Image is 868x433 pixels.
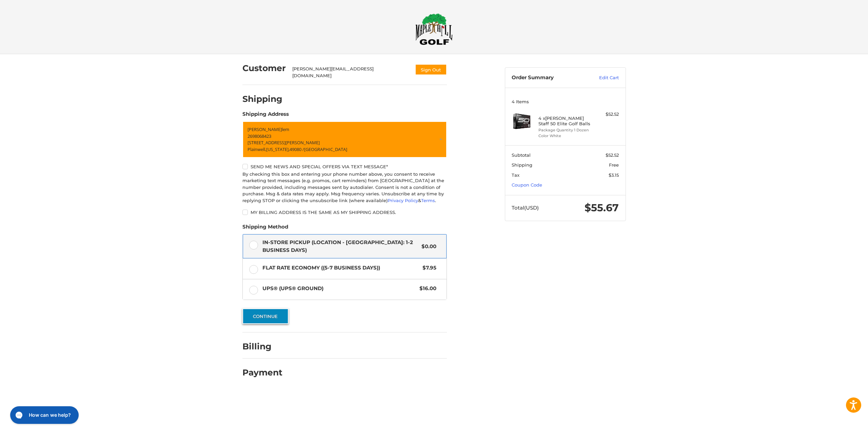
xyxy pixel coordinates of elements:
h2: Shipping [242,94,282,104]
div: By checking this box and entering your phone number above, you consent to receive marketing text ... [242,171,447,204]
span: $3.15 [609,172,619,178]
li: Color White [538,133,590,139]
h3: 4 Items [512,99,619,104]
iframe: Gorgias live chat messenger [7,404,81,426]
a: Edit Cart [585,74,619,81]
span: lem [282,126,289,132]
span: Total (USD) [512,204,539,211]
span: $0.00 [418,243,437,251]
button: Continue [242,308,289,324]
a: Privacy Policy [388,198,418,203]
li: Package Quantity 1 Dozen [538,127,590,133]
div: $52.52 [592,111,619,118]
a: Enter or select a different address [242,121,447,158]
iframe: Google Customer Reviews [812,415,868,433]
span: $52.52 [606,152,619,158]
legend: Shipping Method [242,223,288,234]
span: Subtotal [512,152,531,158]
h2: Billing [242,341,282,352]
h2: Payment [242,367,282,378]
span: [GEOGRAPHIC_DATA] [304,146,347,152]
span: $7.95 [419,264,437,272]
span: [US_STATE], [266,146,290,152]
span: UPS® (UPS® Ground) [262,285,416,293]
div: [PERSON_NAME][EMAIL_ADDRESS][DOMAIN_NAME] [292,66,408,79]
legend: Shipping Address [242,110,289,121]
a: Terms [421,198,435,203]
img: Maple Hill Golf [415,13,453,45]
h2: Customer [242,63,286,73]
button: Sign Out [415,64,447,75]
span: Free [609,162,619,168]
a: Coupon Code [512,182,542,188]
h3: Order Summary [512,74,585,81]
span: Tax [512,172,519,178]
h4: 4 x [PERSON_NAME] Staff 50 Elite Golf Balls [538,115,590,127]
span: Shipping [512,162,532,168]
span: Plainwell, [248,146,266,152]
span: [STREET_ADDRESS][PERSON_NAME] [248,139,320,146]
span: 49080 / [290,146,304,152]
span: $55.67 [585,201,619,214]
span: [PERSON_NAME] [248,126,282,132]
span: $16.00 [416,285,437,293]
label: Send me news and special offers via text message* [242,164,447,169]
label: My billing address is the same as my shipping address. [242,210,447,215]
span: In-Store Pickup (Location - [GEOGRAPHIC_DATA]: 1-2 BUSINESS DAYS) [262,239,418,254]
span: 2698068423 [248,133,271,139]
span: Flat Rate Economy ((5-7 Business Days)) [262,264,419,272]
